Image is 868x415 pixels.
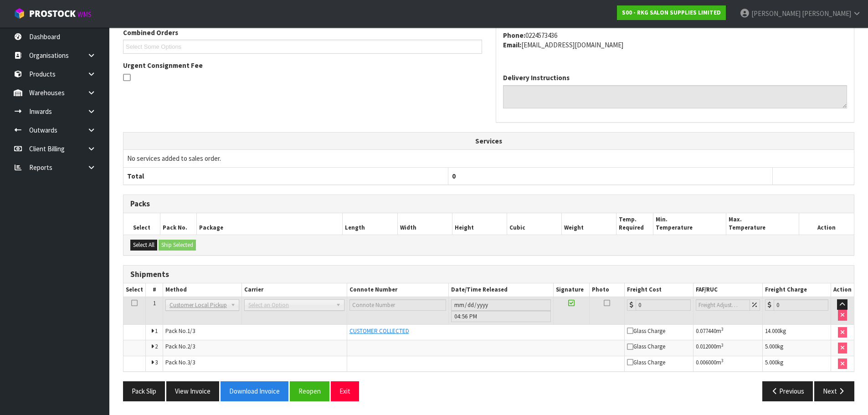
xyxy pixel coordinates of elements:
[123,133,854,150] th: Services
[762,324,831,340] td: kg
[163,340,347,356] td: Pack No.
[721,326,724,332] sup: 3
[696,327,716,335] span: 0.077440
[627,343,665,350] span: Glass Charge
[349,327,409,335] span: CUSTOMER COLLECTED
[242,283,347,297] th: Carrier
[721,358,724,364] sup: 3
[562,213,616,235] th: Weight
[696,359,716,366] span: 0.006000
[802,9,851,18] span: [PERSON_NAME]
[452,172,456,180] span: 0
[155,359,158,366] span: 3
[163,283,242,297] th: Method
[14,8,25,19] img: cube-alt.png
[799,213,854,235] th: Action
[693,340,762,356] td: m
[762,283,831,297] th: Freight Charge
[625,283,693,297] th: Freight Cost
[696,343,716,350] span: 0.012000
[290,381,329,401] button: Reopen
[397,213,452,235] th: Width
[187,327,195,335] span: 1/3
[196,213,343,235] th: Package
[636,299,690,311] input: Freight Cost
[721,342,724,348] sup: 3
[762,381,813,401] button: Previous
[123,283,146,297] th: Select
[187,343,195,350] span: 2/3
[155,343,158,350] span: 2
[693,356,762,371] td: m
[146,283,163,297] th: #
[553,283,589,297] th: Signature
[627,359,665,366] span: Glass Charge
[159,240,196,251] button: Ship Selected
[831,283,854,297] th: Action
[123,61,203,70] label: Urgent Consignment Fee
[726,213,799,235] th: Max. Temperature
[130,240,157,251] button: Select All
[130,270,847,279] h3: Shipments
[503,31,525,40] strong: phone
[765,327,780,335] span: 14.000
[449,283,554,297] th: Date/Time Released
[248,300,332,311] span: Select an Option
[123,150,854,167] td: No services added to sales order.
[166,381,219,401] button: View Invoice
[814,381,854,401] button: Next
[503,31,847,50] address: 0224573436 [EMAIL_ADDRESS][DOMAIN_NAME]
[123,381,165,401] button: Pack Slip
[627,327,665,335] span: Glass Charge
[153,299,156,307] span: 1
[123,213,160,235] th: Select
[622,9,721,16] strong: S00 - RKG SALON SUPPLIES LIMITED
[693,324,762,340] td: m
[155,327,158,335] span: 1
[616,213,653,235] th: Temp. Required
[503,41,521,49] strong: email
[331,381,359,401] button: Exit
[221,381,288,401] button: Download Invoice
[349,299,447,311] input: Connote Number
[590,283,625,297] th: Photo
[347,283,449,297] th: Connote Number
[765,343,777,350] span: 5.000
[163,324,347,340] td: Pack No.
[693,283,762,297] th: FAF/RUC
[452,213,507,235] th: Height
[130,200,847,208] h3: Packs
[762,340,831,356] td: kg
[751,9,801,18] span: [PERSON_NAME]
[169,300,227,311] span: Customer Local Pickup
[29,8,76,20] span: ProStock
[160,213,196,235] th: Pack No.
[762,356,831,371] td: kg
[77,10,92,19] small: WMS
[617,5,726,20] a: S00 - RKG SALON SUPPLIES LIMITED
[123,28,178,37] label: Combined Orders
[653,213,726,235] th: Min. Temperature
[123,167,448,184] th: Total
[774,299,828,311] input: Freight Charge
[187,359,195,366] span: 3/3
[163,356,347,371] td: Pack No.
[343,213,397,235] th: Length
[507,213,562,235] th: Cubic
[503,73,570,82] label: Delivery Instructions
[765,359,777,366] span: 5.000
[696,299,750,311] input: Freight Adjustment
